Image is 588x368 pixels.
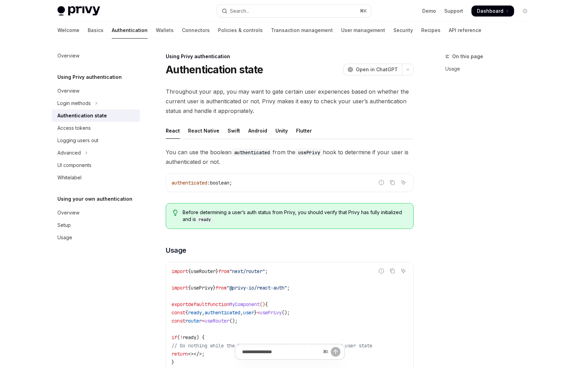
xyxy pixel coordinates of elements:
[229,180,232,186] span: ;
[52,231,140,244] a: Usage
[180,334,183,340] span: !
[275,123,288,139] div: Unity
[377,178,386,187] button: Report incorrect code
[210,180,229,186] span: boolean
[287,285,290,291] span: ;
[88,22,104,39] a: Basics
[388,266,397,275] button: Copy the contents from the code block
[257,309,260,316] span: =
[52,134,140,147] a: Logging users out
[282,309,290,316] span: ();
[57,73,122,81] h5: Using Privy authentication
[52,171,140,184] a: Whitelabel
[360,8,367,14] span: ⌘ K
[188,123,219,139] div: React Native
[185,309,188,316] span: {
[52,219,140,231] a: Setup
[260,309,282,316] span: usePrivy
[166,147,414,167] span: You can use the boolean from the hook to determine if your user is authenticated or not.
[57,99,91,107] div: Login methods
[449,22,481,39] a: API reference
[422,8,436,14] a: Demo
[191,268,216,274] span: useRouter
[166,53,414,60] div: Using Privy authentication
[399,266,408,275] button: Ask AI
[205,309,240,316] span: authenticated
[57,136,98,145] div: Logging users out
[183,334,196,340] span: ready
[341,22,385,39] a: User management
[172,309,185,316] span: const
[356,66,398,73] span: Open in ChatGPT
[216,268,218,274] span: }
[52,159,140,171] a: UI components
[393,22,413,39] a: Security
[248,123,267,139] div: Android
[57,174,81,182] div: Whitelabel
[265,301,268,307] span: {
[196,334,205,340] span: ) {
[185,318,202,324] span: router
[57,195,132,203] h5: Using your own authentication
[112,22,148,39] a: Authentication
[172,285,188,291] span: import
[388,178,397,187] button: Copy the contents from the code block
[265,268,268,274] span: ;
[377,266,386,275] button: Report incorrect code
[260,301,265,307] span: ()
[57,52,79,60] div: Overview
[188,285,191,291] span: {
[188,309,202,316] span: ready
[173,210,178,216] svg: Tip
[183,209,406,223] span: Before determining a user’s auth status from Privy, you should verify that Privy has fully initia...
[172,318,185,324] span: const
[205,318,229,324] span: useRouter
[218,268,229,274] span: from
[52,207,140,219] a: Overview
[52,109,140,122] a: Authentication state
[343,64,402,75] button: Open in ChatGPT
[217,5,371,17] button: Open search
[182,22,210,39] a: Connectors
[196,216,214,223] code: ready
[296,123,312,139] div: Flutter
[57,149,81,157] div: Advanced
[166,123,180,139] div: React
[229,318,238,324] span: ();
[271,22,333,39] a: Transaction management
[229,268,265,274] span: "next/router"
[57,233,72,242] div: Usage
[331,347,340,357] button: Send message
[166,87,414,116] span: Throughout your app, you may want to gate certain user experiences based on whether the current u...
[188,268,191,274] span: {
[295,149,323,156] code: usePrivy
[172,301,188,307] span: export
[52,97,140,109] button: Toggle Login methods section
[52,50,140,62] a: Overview
[57,22,79,39] a: Welcome
[207,180,210,186] span: :
[191,285,213,291] span: usePrivy
[240,309,243,316] span: ,
[57,6,100,16] img: light logo
[231,149,273,156] code: authenticated
[229,301,260,307] span: MyComponent
[477,8,503,14] span: Dashboard
[243,309,254,316] span: user
[230,7,249,15] div: Search...
[218,22,263,39] a: Policies & controls
[177,334,180,340] span: (
[57,124,91,132] div: Access tokens
[520,6,531,17] button: Toggle dark mode
[57,87,79,95] div: Overview
[228,123,240,139] div: Swift
[57,209,79,217] div: Overview
[445,63,536,74] a: Usage
[216,285,227,291] span: from
[471,6,514,17] a: Dashboard
[188,301,207,307] span: default
[452,52,483,61] span: On this page
[254,309,257,316] span: }
[399,178,408,187] button: Ask AI
[172,334,177,340] span: if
